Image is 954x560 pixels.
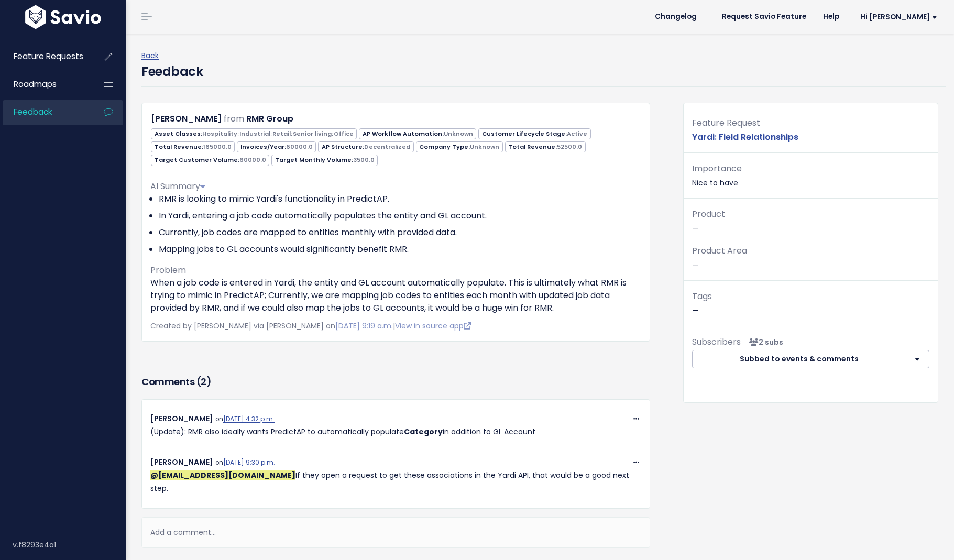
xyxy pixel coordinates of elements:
span: Product Area [692,245,747,257]
li: RMR is looking to mimic Yardi's functionality in PredictAP. [159,193,641,205]
a: [DATE] 9:19 a.m. [335,321,393,331]
span: Problem [150,264,186,276]
h4: Feedback [141,62,203,81]
p: Nice to have [692,161,929,190]
a: [DATE] 4:32 p.m. [223,415,275,423]
a: View in source app [395,321,471,331]
span: Hospitality;Industrial;Retail;Senior living;Office [202,129,354,138]
a: Back [141,50,159,61]
span: 3500.0 [353,156,375,164]
span: on [215,415,275,423]
p: — [692,244,929,272]
span: Feature Request [692,117,760,129]
span: AI Summary [150,180,205,192]
h3: Comments ( ) [141,375,650,389]
a: Feedback [3,100,87,124]
span: AP Structure: [318,141,413,152]
span: Tags [692,290,712,302]
span: Asset Classes: [151,128,357,139]
span: 52500.0 [557,142,582,151]
li: Currently, job codes are mapped to entities monthly with provided data. [159,226,641,239]
span: Product [692,208,725,220]
span: Changelog [655,13,697,20]
div: Add a comment... [141,517,650,548]
p: (Update): RMR also ideally wants PredictAP to automatically populate in addition to GL Account [150,425,641,438]
span: from [224,113,244,125]
span: Caroline Boyden [150,470,295,480]
button: Subbed to events & comments [692,350,906,369]
span: [PERSON_NAME] [150,457,213,467]
span: Feedback [14,106,52,117]
div: v.f8293e4a1 [13,531,126,558]
span: 165000.0 [203,142,232,151]
span: Total Revenue: [151,141,235,152]
span: Active [567,129,587,138]
strong: Category [404,426,443,437]
span: on [215,458,275,467]
span: 60000.0 [239,156,266,164]
span: [PERSON_NAME] [150,413,213,424]
span: 2 [201,375,206,388]
li: Mapping jobs to GL accounts would significantly benefit RMR. [159,243,641,256]
span: Company Type: [416,141,503,152]
span: Created by [PERSON_NAME] via [PERSON_NAME] on | [150,321,471,331]
span: Roadmaps [14,79,57,90]
li: In Yardi, entering a job code automatically populates the entity and GL account. [159,210,641,222]
p: — [692,207,929,235]
span: Importance [692,162,742,174]
span: Unknown [470,142,499,151]
p: When a job code is entered in Yardi, the entity and GL account automatically populate. This is ul... [150,277,641,314]
a: Roadmaps [3,72,87,96]
a: Yardi: Field Relationships [692,131,798,143]
span: <p><strong>Subscribers</strong><br><br> - Emma Whitman<br> - Caroline Boyden<br> </p> [745,337,783,347]
a: RMR Group [246,113,293,125]
span: Feature Requests [14,51,83,62]
span: Subscribers [692,336,741,348]
img: logo-white.9d6f32f41409.svg [23,5,104,29]
span: Unknown [444,129,473,138]
p: If they open a request to get these associations in the Yardi API, that would be a good next step. [150,469,641,495]
span: Invoices/Year: [237,141,316,152]
span: Target Monthly Volume: [271,155,378,166]
span: Hi [PERSON_NAME] [860,13,937,21]
span: Decentralized [364,142,410,151]
span: Customer Lifecycle Stage: [478,128,590,139]
a: Hi [PERSON_NAME] [848,9,946,25]
a: [PERSON_NAME] [151,113,222,125]
p: — [692,289,929,317]
a: Help [815,9,848,25]
span: 60000.0 [286,142,313,151]
a: Feature Requests [3,45,87,69]
a: Request Savio Feature [714,9,815,25]
span: Target Customer Volume: [151,155,269,166]
a: [DATE] 9:30 p.m. [223,458,275,467]
span: AP Workflow Automation: [359,128,476,139]
span: Total Revenue: [505,141,586,152]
